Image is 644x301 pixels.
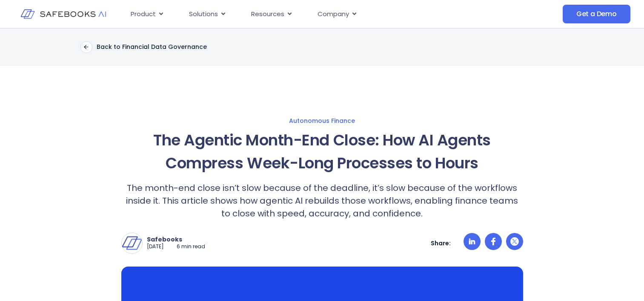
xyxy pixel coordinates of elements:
span: Solutions [189,9,218,19]
span: Get a Demo [576,10,617,18]
h1: The Agentic Month-End Close: How AI Agents Compress Week-Long Processes to Hours [121,129,523,175]
a: Get a Demo [563,5,630,23]
a: Autonomous Finance [38,117,607,125]
div: Menu Toggle [124,6,490,23]
p: Safebooks [147,236,205,243]
p: [DATE] [147,243,164,250]
p: Share: [431,239,451,247]
p: 6 min read [177,243,205,250]
span: Resources [251,9,284,19]
nav: Menu [124,6,490,23]
span: Company [318,9,349,19]
span: Product [131,9,156,19]
p: The month-end close isn’t slow because of the deadline, it’s slow because of the workflows inside... [121,182,523,220]
p: Back to Financial Data Governance [97,43,207,51]
a: Back to Financial Data Governance [80,41,207,53]
img: Safebooks [122,233,142,253]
